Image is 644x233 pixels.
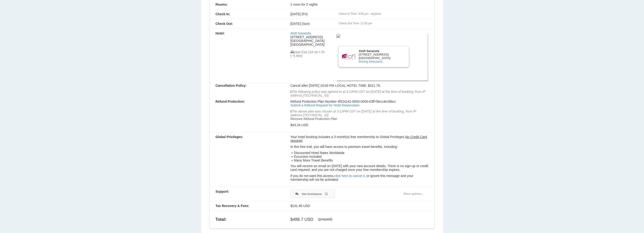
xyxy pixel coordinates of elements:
[334,174,365,178] a: click here to cancel it
[210,12,285,16] div: Check In:
[210,214,285,225] div: Total:
[290,151,428,155] div: + Discounted Hotel Rates Worldwide
[210,100,285,103] div: Refund Protection:
[210,135,285,139] div: Global Privileges:
[210,22,285,26] div: Check Out:
[290,135,427,143] u: No Credit Card required
[290,107,428,121] p: The above plan was chosen at 3:13PM CDT on [DATE] at the time of booking, from IP address [TECHNI...
[210,204,285,208] div: Tax Recovery & Fees:
[359,60,383,63] a: Driving Directions
[290,164,428,172] p: You will receive an email on [DATE] with your new account details. There is no sign-up or credit ...
[285,214,434,225] div: $486.7 USD
[285,22,434,26] div: [DATE] (Sun)
[290,135,428,143] p: Your hotel booking includes a 3 month(s) free membership to Global Privileges.
[210,84,285,87] div: Cancellation Policy:
[11,3,20,8] span: Help
[290,31,337,58] div: [STREET_ADDRESS] [GEOGRAPHIC_DATA] [GEOGRAPHIC_DATA]
[399,190,428,198] a: More options...
[359,49,379,53] b: Aloft Sarasota
[337,34,340,38] img: 1b465acb-9cda-4f71-b747-ec6c5a8b4aef
[285,12,434,16] div: [DATE] (Fri)
[290,50,325,58] span: near Exit 210 on I-75 (~5.8mi)
[290,117,337,121] a: Remove Refund Protection Plan
[290,155,428,158] div: + Excursion Included
[285,204,434,208] div: $131.46 USD
[210,190,285,193] div: Support:
[290,87,428,97] p: The following policy was agreed to at 3:13PM CDT on [DATE] at the time of booking, from IP addres...
[339,22,429,25] div: Check Out Time: 12:00 pm
[339,12,429,15] div: Check In Time: 3:00 pm - anytime
[290,103,360,107] a: Submit a Refund Request for Hotel Reservation
[210,31,285,35] div: Hotel:
[290,84,428,87] div: Cancel after [DATE] 19:00 PM LOCAL HOTEL TIME: $321.78.
[302,192,322,196] span: Get Assistance
[318,217,332,221] div: (prepaid)
[285,100,434,129] div: Refund Protection Plan Number 4f524141-0053-0000-03ff-f3ecc4e18bcc
[290,158,428,162] div: + Many More Travel Benefits
[339,46,409,67] div: [STREET_ADDRESS] [GEOGRAPHIC_DATA]
[290,123,428,127] p: $43.24 USD
[285,3,434,6] div: 1 room for 2 nights
[290,31,311,35] a: Aloft Sarasota
[290,145,428,149] p: In this free trial, you will have access to premium travel benefits, including:
[341,49,356,64] img: Brand logo for Aloft Sarasota
[210,3,285,6] div: Rooms:
[290,174,428,181] p: If you do not want this access, , or ignore this message and your membership will not be activated.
